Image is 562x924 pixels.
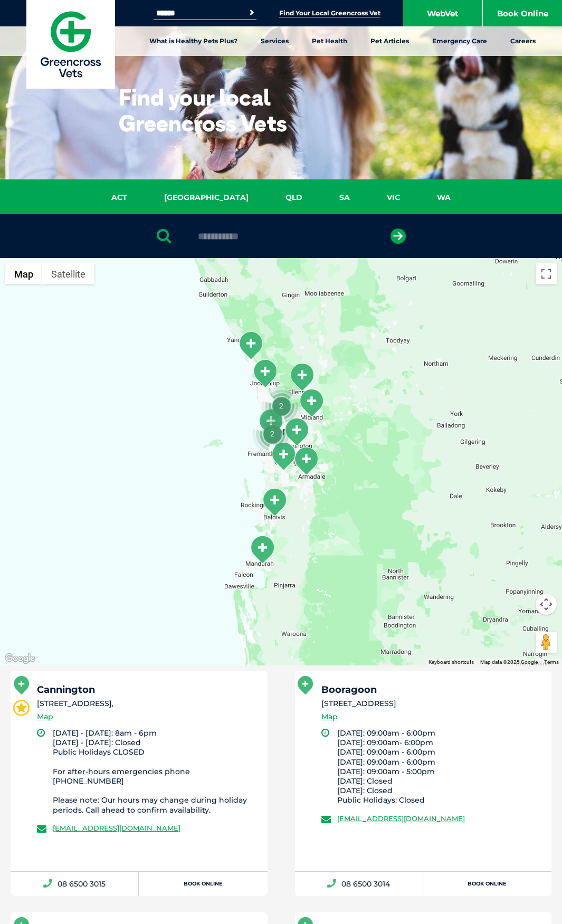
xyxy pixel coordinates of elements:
[321,685,542,694] h5: Booragoon
[536,632,557,653] button: Drag Pegman onto the map to open Street View
[293,446,319,475] div: Armadale
[42,263,94,284] button: Show satellite imagery
[289,363,315,392] div: Ellenbrook
[544,659,559,665] a: Terms (opens in new tab)
[421,26,499,56] a: Emergency Care
[337,728,542,805] li: [DATE]: 09:00am - 6:00pm [DATE]: 09:00am- 6:00pm [DATE]: 09:00am - 6:00pm [DATE]: 09:00am - 6:00p...
[3,652,37,665] a: Open this area in Google Maps (opens a new window)
[11,872,139,896] a: 08 6500 3015
[261,386,301,426] div: 2
[279,9,380,17] a: Find Your Local Greencross Vet
[252,414,292,454] div: 2
[423,872,551,896] a: Book Online
[283,417,310,446] div: Cannington
[249,26,300,56] a: Services
[321,698,542,709] li: [STREET_ADDRESS]
[5,263,42,284] button: Show street map
[337,814,465,823] a: [EMAIL_ADDRESS][DOMAIN_NAME]
[536,594,557,615] button: Map camera controls
[37,711,53,723] a: Map
[249,535,275,564] div: Mandurah
[418,192,469,204] a: WA
[53,728,258,815] li: [DATE] - [DATE]: 8am - 6pm [DATE] - [DATE]: Closed Public Holidays CLOSED For after-hours emergen...
[138,26,249,56] a: What is Healthy Pets Plus?
[499,26,547,56] a: Careers
[359,26,421,56] a: Pet Articles
[536,263,557,284] button: Toggle fullscreen view
[146,192,267,204] a: [GEOGRAPHIC_DATA]
[258,408,284,437] div: Nedlands
[321,192,368,204] a: SA
[300,26,359,56] a: Pet Health
[119,84,327,136] h1: Find your local Greencross Vets
[270,442,297,471] div: Cockburn
[267,192,321,204] a: QLD
[3,652,37,665] img: Google
[480,659,538,665] span: Map data ©2025 Google
[295,872,423,896] a: 08 6500 3014
[237,331,264,360] div: Butler
[37,698,258,709] li: [STREET_ADDRESS],
[368,192,418,204] a: VIC
[37,685,258,694] h5: Cannington
[252,359,278,388] div: Joondalup
[261,488,288,517] div: Baldivis
[428,659,474,666] button: Keyboard shortcuts
[246,7,257,18] button: Search
[321,711,338,723] a: Map
[53,824,180,832] a: [EMAIL_ADDRESS][DOMAIN_NAME]
[298,388,325,417] div: Midland
[139,872,267,896] a: Book Online
[93,192,146,204] a: ACT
